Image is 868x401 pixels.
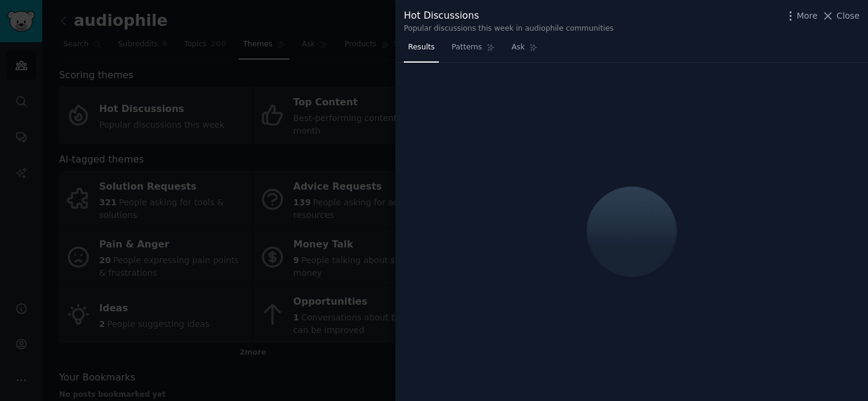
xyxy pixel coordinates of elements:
[822,10,860,22] button: Close
[797,10,818,22] span: More
[508,38,542,63] a: Ask
[784,10,818,22] button: More
[512,42,525,53] span: Ask
[837,10,860,22] span: Close
[447,38,498,63] a: Patterns
[404,38,439,63] a: Results
[408,42,435,53] span: Results
[404,8,614,23] div: Hot Discussions
[404,23,614,34] div: Popular discussions this week in audiophile communities
[451,42,482,53] span: Patterns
